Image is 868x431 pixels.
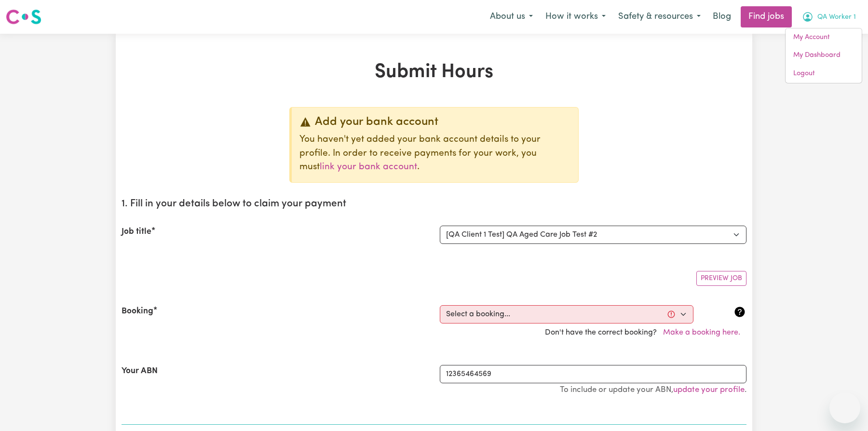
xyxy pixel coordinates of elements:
[741,6,792,27] a: Find jobs
[673,386,745,394] a: update your profile
[299,133,570,175] p: You haven't yet added your bank account details to your profile. In order to receive payments for...
[612,7,707,27] button: Safety & resources
[122,198,746,210] h2: 1. Fill in your details below to claim your payment
[817,12,856,23] span: QA Worker 1
[122,61,746,84] h1: Submit Hours
[6,6,41,28] a: Careseekers logo
[657,323,746,342] button: Make a booking here.
[122,305,153,318] label: Booking
[484,7,539,27] button: About us
[786,65,862,83] a: Logout
[299,115,570,129] div: Add your bank account
[545,329,746,337] span: Don't have the correct booking?
[539,7,612,27] button: How it works
[786,46,862,65] a: My Dashboard
[786,28,862,47] a: My Account
[707,6,737,27] a: Blog
[560,386,746,394] small: To include or update your ABN, .
[320,162,417,172] a: link your bank account
[785,28,862,83] div: My Account
[6,8,41,26] img: Careseekers logo
[796,7,862,27] button: My Account
[122,365,158,377] label: Your ABN
[122,226,151,238] label: Job title
[829,392,860,423] iframe: Button to launch messaging window
[696,271,746,286] button: Preview Job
